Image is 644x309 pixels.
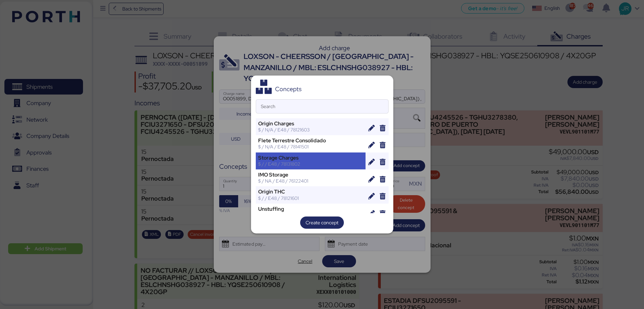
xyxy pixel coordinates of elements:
div: $ / N/A / E48 / 78141501 [258,144,363,150]
div: Flete Terrestre Consolidado [258,138,363,144]
div: $ / / E48 / 78121601 [258,195,363,201]
div: Unstuffing [258,206,363,212]
div: Concepts [275,86,302,92]
div: Origin THC [258,189,363,195]
input: Search [256,100,388,113]
span: Create concept [306,219,338,227]
div: $ / N/A / E48 / 78121603 [258,127,363,133]
div: $ / T/CBM / E48 / 78131802 [258,212,363,218]
div: Storage Charges [258,155,363,161]
div: Origin Charges [258,121,363,127]
div: $ / NA / E48 / 76122401 [258,178,363,184]
div: IMO Storage [258,172,363,178]
div: $ / / E48 / 78131802 [258,161,363,167]
button: Create concept [300,217,344,229]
